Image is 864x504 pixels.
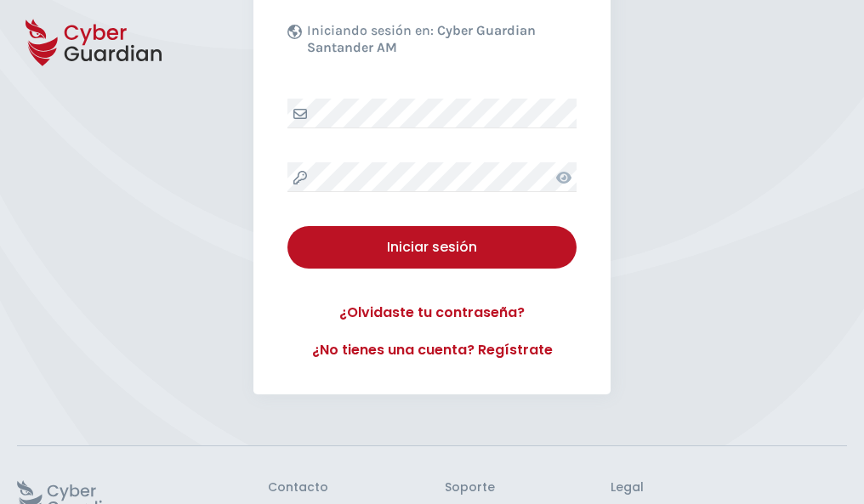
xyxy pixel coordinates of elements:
a: ¿Olvidaste tu contraseña? [287,303,577,323]
h3: Contacto [268,480,328,496]
h3: Legal [611,480,847,496]
div: Iniciar sesión [300,237,564,258]
h3: Soporte [445,480,495,496]
a: ¿No tienes una cuenta? Regístrate [287,340,577,360]
button: Iniciar sesión [287,226,577,269]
